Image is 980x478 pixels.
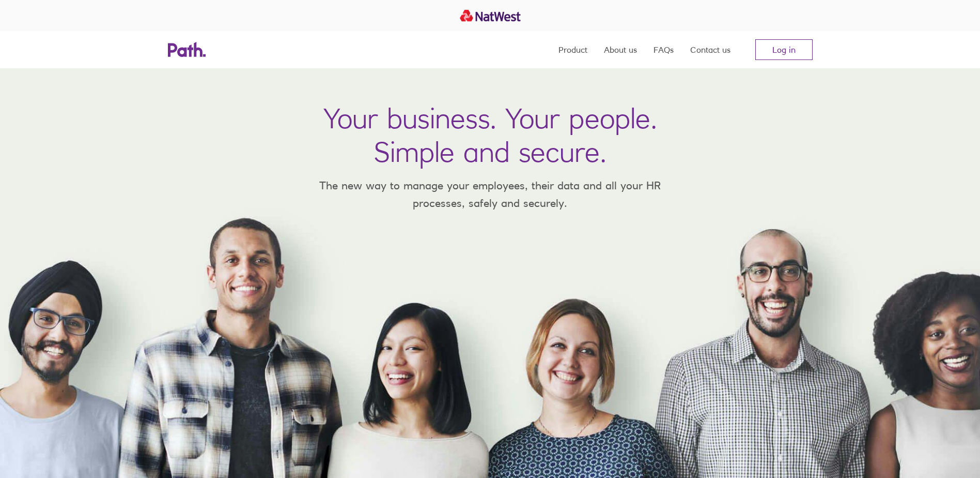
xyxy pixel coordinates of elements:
[558,31,587,68] a: Product
[323,101,657,169] h1: Your business. Your people. Simple and secure.
[755,39,813,60] a: Log in
[604,31,637,68] a: About us
[304,177,676,212] p: The new way to manage your employees, their data and all your HR processes, safely and securely.
[690,31,730,68] a: Contact us
[654,31,674,68] a: FAQs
